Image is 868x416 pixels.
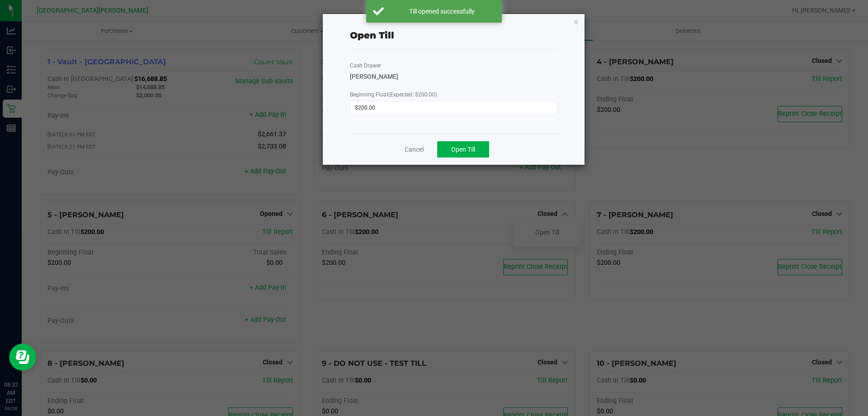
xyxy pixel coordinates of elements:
[389,7,495,16] div: Till opened successfully
[405,145,424,154] a: Cancel
[451,146,475,153] span: Open Till
[9,344,36,371] iframe: Resource center
[437,141,489,158] button: Open Till
[350,29,394,42] div: Open Till
[350,72,557,81] div: [PERSON_NAME]
[350,91,437,98] span: Beginning Float
[388,91,437,98] span: (Expected: $200.00)
[350,62,381,70] label: Cash Drawer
